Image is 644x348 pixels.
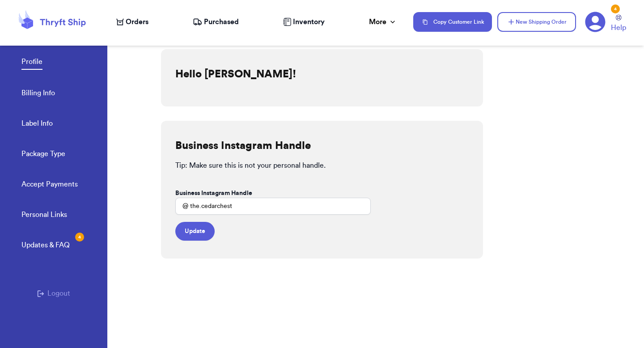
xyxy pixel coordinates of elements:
[611,15,626,33] a: Help
[413,12,492,32] button: Copy Customer Link
[21,209,67,222] a: Personal Links
[175,160,469,171] p: Tip: Make sure this is not your personal handle.
[175,189,252,198] label: Business Instagram Handle
[21,56,42,70] a: Profile
[21,240,70,252] a: Updates & FAQ4
[611,22,626,33] span: Help
[585,12,606,32] a: 4
[175,222,215,241] button: Update
[21,179,78,191] a: Accept Payments
[21,240,70,250] div: Updates & FAQ
[21,88,55,100] a: Billing Info
[75,233,84,242] div: 4
[204,17,239,27] span: Purchased
[21,118,53,131] a: Label Info
[175,67,296,81] h2: Hello [PERSON_NAME]!
[497,12,576,32] button: New Shipping Order
[175,198,188,215] div: @
[369,17,397,27] div: More
[293,17,325,27] span: Inventory
[116,17,148,27] a: Orders
[21,149,65,161] a: Package Type
[37,288,70,299] button: Logout
[193,17,239,27] a: Purchased
[126,17,148,27] span: Orders
[611,4,620,13] div: 4
[283,17,325,27] a: Inventory
[175,139,311,153] h2: Business Instagram Handle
